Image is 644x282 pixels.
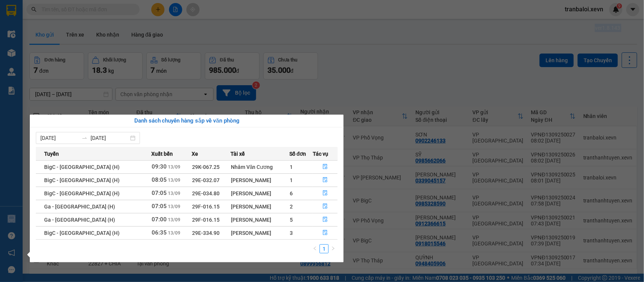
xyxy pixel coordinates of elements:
[310,244,320,253] li: Previous Page
[329,244,338,253] button: right
[168,204,180,209] span: 13/09
[91,134,129,142] input: Đến ngày
[290,164,293,170] span: 1
[192,217,220,223] span: 29F-016.15
[320,244,329,253] li: 1
[192,164,220,170] span: 29K-067.25
[231,202,289,211] div: [PERSON_NAME]
[331,246,335,251] span: right
[290,204,293,210] span: 2
[168,217,180,222] span: 13/09
[44,150,59,158] span: Tuyến
[192,150,198,158] span: Xe
[152,229,167,236] span: 06:35
[71,28,315,37] li: Hotline: 19001155
[168,164,180,170] span: 13/09
[323,204,328,210] span: file-done
[168,178,180,183] span: 13/09
[313,187,337,199] button: file-done
[313,227,337,239] button: file-done
[192,230,220,236] span: 29E-334.90
[152,203,167,210] span: 07:05
[323,230,328,236] span: file-done
[44,177,120,183] span: BigC - [GEOGRAPHIC_DATA] (H)
[152,176,167,183] span: 08:05
[192,190,220,196] span: 29E-034.80
[323,190,328,196] span: file-done
[44,204,115,210] span: Ga - [GEOGRAPHIC_DATA] (H)
[290,230,293,236] span: 3
[152,190,167,196] span: 07:05
[44,190,120,196] span: BigC - [GEOGRAPHIC_DATA] (H)
[323,164,328,170] span: file-done
[44,217,115,223] span: Ga - [GEOGRAPHIC_DATA] (H)
[323,217,328,223] span: file-done
[81,135,88,141] span: to
[313,150,328,158] span: Tác vụ
[329,244,338,253] li: Next Page
[192,204,220,210] span: 29F-016.15
[9,55,112,80] b: GỬI : VP [GEOGRAPHIC_DATA]
[71,18,315,28] li: Số 10 ngõ 15 Ngọc Hồi, Q.[PERSON_NAME], [GEOGRAPHIC_DATA]
[290,217,293,223] span: 5
[313,214,337,226] button: file-done
[310,244,320,253] button: left
[152,163,167,170] span: 09:30
[168,230,180,236] span: 13/09
[289,150,306,158] span: Số đơn
[9,9,47,47] img: logo.jpg
[231,163,289,171] div: Nhâm Văn Cương
[231,216,289,224] div: [PERSON_NAME]
[192,177,220,183] span: 29E-032.07
[231,176,289,184] div: [PERSON_NAME]
[313,246,317,251] span: left
[40,134,78,142] input: Từ ngày
[320,245,328,253] a: 1
[36,116,338,126] div: Danh sách chuyến hàng sắp về văn phòng
[44,164,120,170] span: BigC - [GEOGRAPHIC_DATA] (H)
[151,150,173,158] span: Xuất bến
[81,135,88,141] span: swap-right
[168,191,180,196] span: 13/09
[290,190,293,196] span: 6
[231,150,245,158] span: Tài xế
[313,174,337,186] button: file-done
[323,177,328,183] span: file-done
[313,201,337,213] button: file-done
[152,216,167,223] span: 07:00
[290,177,293,183] span: 1
[313,161,337,173] button: file-done
[231,229,289,237] div: [PERSON_NAME]
[231,189,289,198] div: [PERSON_NAME]
[44,230,120,236] span: BigC - [GEOGRAPHIC_DATA] (H)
